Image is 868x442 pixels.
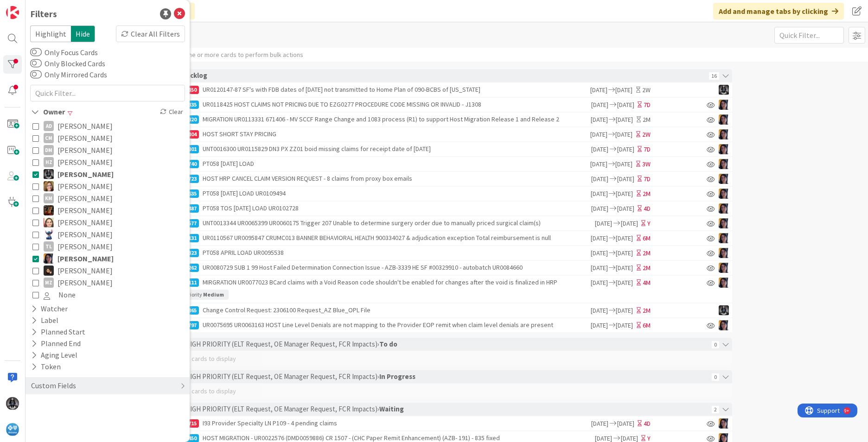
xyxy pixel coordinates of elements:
[30,349,78,361] div: Aging Level
[44,157,54,167] div: HZ
[712,373,719,381] span: 0
[616,189,634,199] span: [DATE]
[709,72,719,80] span: 16
[589,306,608,316] span: [DATE]
[57,240,113,253] span: [PERSON_NAME]
[643,306,651,316] div: 2M
[166,48,303,62] div: Select one or more cards to perform bulk actions
[47,4,51,11] div: 9+
[32,277,183,289] button: mz [PERSON_NAME]
[180,231,589,245] div: UR0110567 UR0095847 CRUMC013 BANNER BEHAVIORAL HEALTH 900334027 & adjudication exception Total re...
[58,289,76,301] span: None
[57,168,114,180] span: [PERSON_NAME]
[44,278,54,288] div: mz
[719,144,729,154] img: TC
[44,193,54,203] div: KM
[44,169,54,179] img: KG
[32,240,183,253] button: TL [PERSON_NAME]
[162,216,732,230] a: 17577UNT0013344 UR0065399 UR0060175 Trigger 207 Unable to determine surgery order due to manually...
[30,7,57,21] div: Filters
[162,246,732,260] a: 18323PT058 APRIL LOAD UR0095538[DATE][DATE]2MTC
[182,338,709,351] div: › HIGH PRIORITY (ELT Request, OE Manager Request, FCR Impacts) ›
[32,265,183,277] button: ZB [PERSON_NAME]
[30,326,86,338] div: Planned Start
[719,320,729,330] img: TC
[162,276,732,303] a: 18111MIRGRATION UR0077023 BCard claims with a Void Reason code shouldn't be enabled for changes a...
[158,106,185,118] div: Clear
[615,159,634,169] span: [DATE]
[30,380,77,391] div: Custom Fields
[719,248,729,258] img: TC
[162,172,732,186] a: 18723HOST HRP CANCEL CLAIM VERSION REQUEST - 8 claims from proxy box emails[DATE][DATE]7DTC
[30,58,105,69] label: Only Blocked Cards
[180,98,590,112] div: UR0118425 HOST CLAIMS NOT PRICING DUE TO EZG0277 PROCEDURE CODE MISSING OR INVALID - J1308
[57,120,113,132] span: [PERSON_NAME]
[713,3,844,19] div: Add and manage tabs by clicking
[589,248,608,258] span: [DATE]
[616,115,634,125] span: [DATE]
[180,261,589,275] div: UR0080729 SUB 1 99 Host Failed Determination Connection Issue - AZB-3339 HE SF #00329910 - autoba...
[712,406,719,413] span: 2
[719,100,729,110] img: TC
[32,132,183,144] button: CM [PERSON_NAME]
[44,253,54,264] img: TC
[180,276,589,290] div: MIRGRATION UR0077023 BCard claims with a Void Reason code shouldn't be enabled for changes after ...
[162,157,732,171] a: 18740PT058 [DATE] LOAD[DATE][DATE]3WTC
[719,218,729,228] img: TC
[162,202,732,215] a: 18487PT058 TOS [DATE] LOAD UR0102728[DATE][DATE]4DTC
[44,121,54,131] div: AD
[30,69,107,80] label: Only Mirrored Cards
[57,144,113,156] span: [PERSON_NAME]
[32,216,183,228] button: LT [PERSON_NAME]
[182,71,207,80] b: Backlog
[57,156,113,168] span: [PERSON_NAME]
[719,233,729,243] img: TC
[617,204,636,214] span: [DATE]
[180,142,590,156] div: UNT0016300 UR0115829 DN3 PX ZZ01 boid missing claims for receipt date of [DATE]
[616,248,634,258] span: [DATE]
[71,25,95,42] span: Hide
[203,291,224,298] b: Medium
[180,172,590,186] div: HOST HRP CANCEL CLAIM VERSION REQUEST - 8 claims from proxy box emails
[589,159,607,169] span: [DATE]
[162,352,732,366] div: No cards to display
[589,115,608,125] span: [DATE]
[30,106,66,118] div: Owner
[379,372,415,381] b: In Progress
[589,321,608,330] span: [DATE]
[180,318,589,332] div: UR0075695 UR0063163 HOST Line Level Denials are not mapping to the Provider EOP remit when claim ...
[615,85,634,95] span: [DATE]
[30,70,42,79] button: Only Mirrored Cards
[180,127,589,141] div: HOST SHORT STAY PRICING
[590,174,609,184] span: [DATE]
[30,25,71,42] span: Highlight
[162,318,732,332] a: 17797UR0075695 UR0063163 HOST Line Level Denials are not mapping to the Provider EOP remit when c...
[32,192,183,204] button: KM [PERSON_NAME]
[32,180,183,192] button: KS [PERSON_NAME]
[180,157,589,171] div: PT058 [DATE] LOAD
[30,59,42,68] button: Only Blocked Cards
[6,423,19,436] img: avatar
[719,305,729,316] img: KG
[719,278,729,288] img: TC
[719,129,729,139] img: TC
[719,418,729,429] img: TC
[642,130,651,139] div: 2W
[32,204,183,216] button: LT [PERSON_NAME]
[44,205,54,215] img: LT
[32,289,183,301] button: None
[615,130,634,139] span: [DATE]
[719,203,729,214] img: TC
[116,25,185,42] div: Clear All Filters
[162,187,732,201] a: 18635PT058 [DATE] LOAD UR0109494[DATE][DATE]2MTC
[162,417,732,430] a: 18715I93 Provider Specialty LN P109 - 4 pending claims[DATE][DATE]4DTC
[719,174,729,184] img: TC
[589,189,608,199] span: [DATE]
[44,133,54,143] div: CM
[180,246,589,260] div: PT058 APRIL LOAD UR0095538
[32,156,183,168] button: HZ [PERSON_NAME]
[589,234,608,243] span: [DATE]
[643,115,651,125] div: 2M
[719,159,729,169] img: TC
[644,174,651,184] div: 7D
